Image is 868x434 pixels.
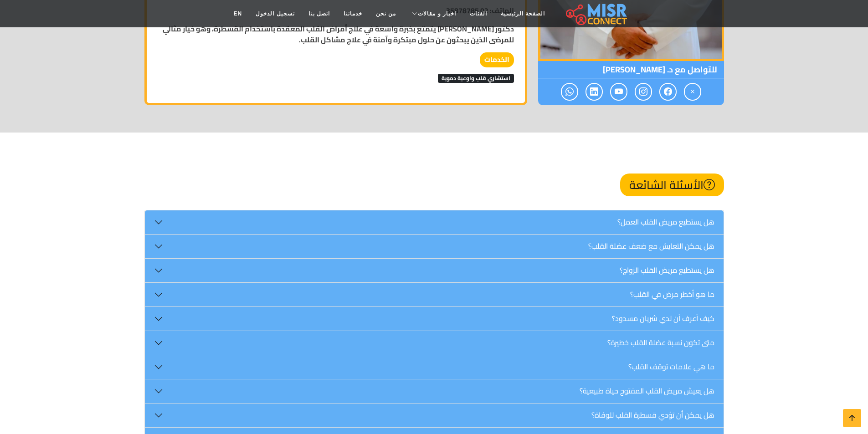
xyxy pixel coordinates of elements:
span: للتواصل مع د. [PERSON_NAME] [538,61,724,78]
a: تسجيل الدخول [249,5,301,22]
a: خدماتنا [337,5,369,22]
a: اخبار و مقالات [403,5,463,22]
a: من نحن [369,5,403,22]
button: هل يستطيع مريض القلب الزواج؟ [145,259,724,282]
button: متى تكون نسبة عضلة القلب خطيرة؟ [145,331,724,355]
button: هل يعيش مريض القلب المفتوح حياة طبيعية؟ [145,379,724,403]
button: هل يمكن التعايش مع ضعف عضلة القلب؟ [145,235,724,258]
a: الصفحة الرئيسية [494,5,552,22]
a: EN [227,5,249,22]
strong: الخدمات [480,52,514,67]
button: هل يستطيع مريض القلب العمل؟ [145,210,724,234]
strong: دكتور [PERSON_NAME] يتمتع بخبرة واسعة في علاج أمراض القلب المعقدة باستخدام القسطرة، وهو خيار مثال... [163,22,514,46]
a: اتصل بنا [302,5,337,22]
button: ما هي علامات توقف القلب؟ [145,355,724,379]
button: هل يمكن أن تؤدي قسطرة القلب للوفاة؟ [145,403,724,427]
span: اخبار و مقالات [418,10,456,18]
h2: الأسئلة الشائعة [620,174,724,196]
button: ما هو أخطر مرض في القلب؟ [145,283,724,306]
button: كيف أعرف أن لدي شريان مسدود؟ [145,307,724,331]
a: الفئات [463,5,494,22]
a: استشاري قلب واوعية دموية [438,71,514,84]
span: استشاري قلب واوعية دموية [438,74,514,83]
img: main.misr_connect [566,2,627,25]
